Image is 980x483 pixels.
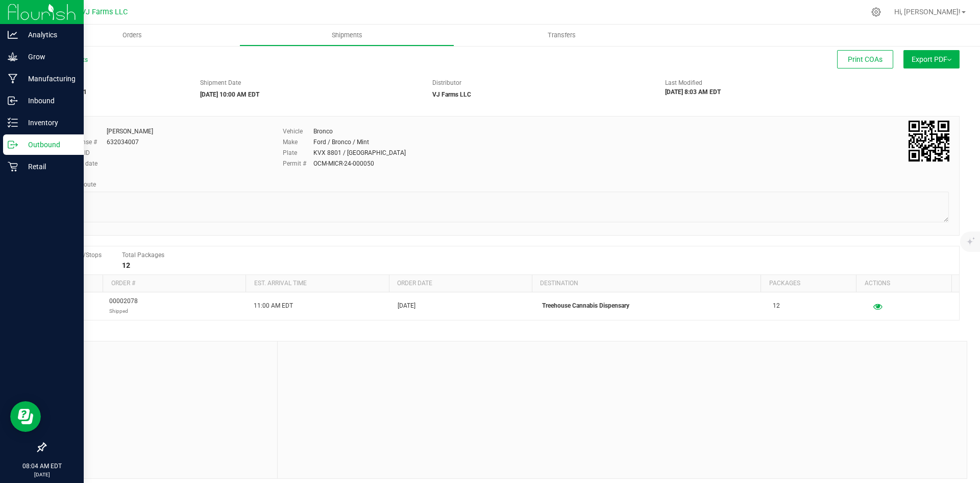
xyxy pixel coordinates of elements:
strong: VJ Farms LLC [432,91,471,98]
span: Notes [53,349,269,361]
inline-svg: Outbound [8,140,18,150]
span: Total Packages [122,251,164,259]
p: Outbound [18,139,79,151]
span: Export PDF [912,55,951,63]
div: Bronco [313,127,333,136]
span: Print COAs [848,55,883,63]
label: Shipment Date [200,78,241,87]
iframe: Resource center [10,401,41,432]
inline-svg: Retail [8,162,18,172]
a: Shipments [239,25,454,46]
label: Last Modified [665,78,702,87]
div: 632034007 [107,137,139,147]
span: Orders [109,31,156,40]
p: Shipped [109,306,138,316]
th: Packages [761,275,856,292]
strong: 12 [122,261,130,269]
a: Transfers [454,25,669,46]
label: Vehicle [283,127,313,136]
strong: [DATE] 10:00 AM EDT [200,91,259,98]
inline-svg: Analytics [8,30,18,40]
th: Est. arrival time [246,275,388,292]
th: Order # [103,275,246,292]
span: Hi, [PERSON_NAME]! [894,8,961,16]
inline-svg: Inventory [8,118,18,128]
inline-svg: Grow [8,52,18,62]
div: [PERSON_NAME] [107,127,153,136]
p: Inventory [18,117,79,129]
strong: [DATE] 8:03 AM EDT [665,88,721,96]
p: Analytics [18,29,79,41]
inline-svg: Inbound [8,96,18,106]
span: 00002078 [109,296,138,316]
p: Manufacturing [18,73,79,85]
span: Transfers [534,31,590,40]
p: Inbound [18,95,79,107]
label: Distributor [432,78,461,87]
div: Ford / Bronco / Mint [313,137,369,147]
span: Shipments [318,31,376,40]
div: Manage settings [870,7,883,17]
label: Make [283,137,313,147]
button: Print COAs [837,50,893,68]
th: Destination [532,275,761,292]
span: VJ Farms LLC [81,8,128,16]
p: Treehouse Cannabis Dispensary [542,301,761,311]
qrcode: 20250918-001 [909,121,949,162]
span: 12 [773,301,780,311]
th: Order date [389,275,532,292]
p: Retail [18,160,79,173]
div: KVX 8801 / [GEOGRAPHIC_DATA] [313,148,406,157]
inline-svg: Manufacturing [8,74,18,84]
label: Plate [283,148,313,157]
span: [DATE] [398,301,415,311]
span: Shipment # [45,78,185,87]
button: Export PDF [903,50,960,68]
th: Actions [856,275,951,292]
span: 11:00 AM EDT [254,301,293,311]
div: OCM-MICR-24-000050 [313,159,374,168]
p: 08:04 AM EDT [5,462,79,471]
label: Permit # [283,159,313,168]
p: Grow [18,51,79,63]
img: Scan me! [909,121,949,162]
a: Orders [24,25,239,46]
p: [DATE] [5,471,79,478]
